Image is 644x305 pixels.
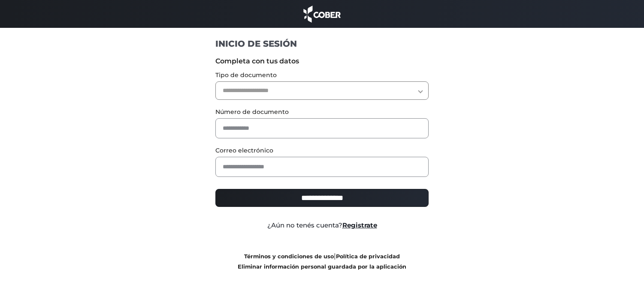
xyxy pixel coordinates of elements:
a: Eliminar información personal guardada por la aplicación [238,263,406,270]
label: Número de documento [215,108,429,117]
label: Correo electrónico [215,146,429,155]
img: cober_marca.png [301,4,343,24]
div: | [209,251,435,272]
label: Tipo de documento [215,71,429,80]
h1: INICIO DE SESIÓN [215,38,429,49]
a: Registrate [342,221,377,229]
div: ¿Aún no tenés cuenta? [209,221,435,230]
a: Política de privacidad [336,253,400,260]
a: Términos y condiciones de uso [244,253,334,260]
label: Completa con tus datos [215,56,429,66]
